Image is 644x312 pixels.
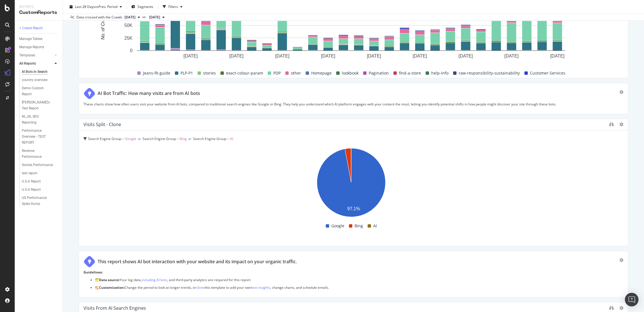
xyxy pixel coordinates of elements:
[331,222,344,229] span: Google
[142,14,147,20] span: vs
[275,54,289,58] text: [DATE]
[367,54,381,58] text: [DATE]
[130,48,132,53] text: 0
[459,70,520,77] span: raw-responsibility-sustainability
[188,136,192,141] span: or
[22,128,59,146] a: Performance Overview - TEST REPORT
[19,44,44,50] div: Manage Reports
[99,277,120,282] strong: Data source:
[124,23,133,28] text: 50K
[141,277,167,282] a: including AI bots
[19,44,59,50] a: Manage Reports
[124,35,133,40] text: 25K
[168,4,178,9] div: Filters
[143,136,176,141] span: Search Engine Group
[321,54,335,58] text: [DATE]
[79,119,628,246] div: Visits Split - CloneSearch Engine Group = GoogleorSearch Engine Group = BingorSearch Engine Group...
[355,222,363,229] span: Bing
[22,77,59,83] a: country overview
[181,70,193,77] span: PLP-P1
[22,187,41,193] div: U.S.A Report
[619,258,623,262] div: gear
[227,136,229,141] span: =
[22,195,54,207] div: US Performance Spike Dump
[22,69,59,75] a: AI Bots in Search
[230,136,233,141] span: AI
[22,99,55,111] div: Nadine's Test Report
[413,54,427,58] text: [DATE]
[311,70,332,77] span: Homepage
[504,54,518,58] text: [DATE]
[22,85,59,97] a: Demo Custom Report
[143,70,170,77] span: Jeans-fit-guide
[79,83,628,114] div: AI Bot Traffic: How many visits are from AI botsThese charts show how often users visit your webs...
[22,170,59,176] a: test report
[22,179,59,184] a: U.S.A Report
[79,251,628,298] div: This report shows AI bot interaction with your website and its impact on your organic traffic.Gui...
[196,285,205,290] a: clone
[22,148,53,160] div: Revenue Performance
[19,9,58,16] div: CustomReports
[99,285,124,290] strong: Customization:
[251,285,270,290] a: text insights
[67,2,124,11] button: Last 28 DaysvsPrev. Period
[149,15,160,20] span: 2025 Aug. 11th
[550,54,564,58] text: [DATE]
[124,15,136,20] span: 2025 Sep. 8th
[373,222,377,229] span: AI
[95,285,623,290] p: 🏗️ Change the period to look at longer trends, or this template to add your own , change charts, ...
[226,70,263,77] span: exact-colour-param
[83,270,103,275] strong: Guidelines:
[22,128,55,146] div: Performance Overview - TEST REPORT
[530,70,565,77] span: Customer-Services
[76,15,122,20] div: Data crossed with the Crawls
[180,136,187,141] span: Bing
[22,77,48,83] div: country overview
[19,36,59,42] a: Manage Tables
[619,90,623,94] div: gear
[347,206,360,211] text: 97.1%
[83,122,121,127] div: Visits Split - Clone
[458,54,473,58] text: [DATE]
[273,70,281,77] span: PDP
[83,102,623,107] p: These charts show how often users visit your website from AI bots, compared to traditional search...
[342,70,359,77] span: lookbook
[95,277,623,282] p: 🗂️ Your log data, , and third-party analytics are required for this report.
[19,5,58,9] div: Reports
[177,136,179,141] span: =
[203,70,216,77] span: stories
[22,114,59,126] a: NL_NL SEO Reporting
[19,25,59,31] a: + Create Report
[129,2,156,11] button: Segments
[19,36,42,42] div: Manage Tables
[22,148,59,160] a: Revenue Performance
[98,90,200,97] div: AI Bot Traffic: How many visits are from AI bots
[369,70,389,77] span: Pagination
[22,179,41,184] div: U.S.A Report
[19,61,53,67] a: All Reports
[95,4,117,9] span: vs Prev. Period
[22,69,48,75] div: AI Bots in Search
[138,136,141,141] span: or
[229,54,243,58] text: [DATE]
[22,195,59,207] a: US Performance Spike Dump
[291,70,301,77] span: other
[19,61,36,67] div: All Reports
[83,145,619,222] svg: A chart.
[625,293,638,306] div: Open Intercom Messenger
[83,305,146,311] div: Visits from AI Search Engines
[183,54,198,58] text: [DATE]
[160,2,185,11] button: Filters
[193,136,226,141] span: Search Engine Group
[22,187,59,193] a: U.S.A Report
[122,14,142,21] button: [DATE]
[19,52,53,58] a: Templates
[88,136,121,141] span: Search Engine Group
[22,162,53,168] div: Stories Performance
[138,4,153,9] span: Segments
[22,85,53,97] div: Demo Custom Report
[609,305,614,310] div: binoculars
[22,162,59,168] a: Stories Performance
[147,14,167,21] button: [DATE]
